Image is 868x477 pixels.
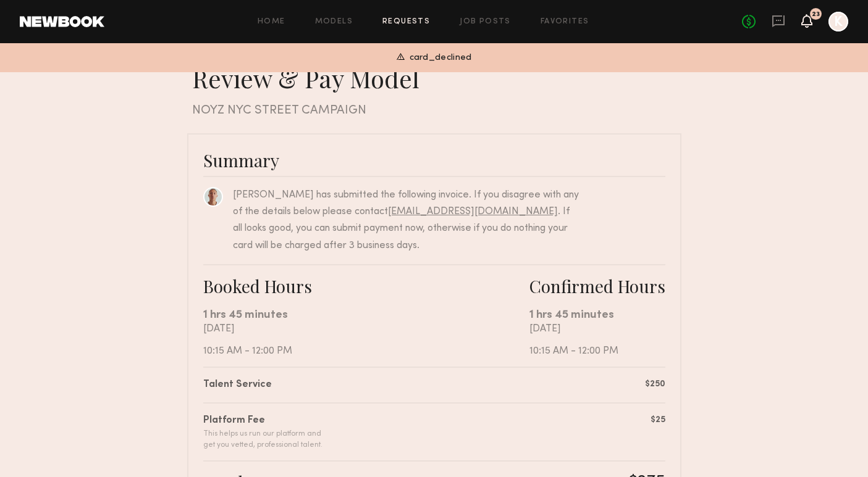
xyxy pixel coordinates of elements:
[203,149,665,171] div: Summary
[541,18,589,26] a: Favorites
[315,18,353,26] a: Models
[460,18,511,26] a: Job Posts
[192,104,681,118] div: NOYZ NYC STREET CAMPAIGN
[203,323,529,357] div: [DATE] 10:15 AM - 12:00 PM
[812,11,820,18] div: 23
[233,187,579,254] div: [PERSON_NAME] has submitted the following invoice. If you disagree with any of the details below ...
[203,275,529,297] div: Booked Hours
[388,207,558,217] a: [EMAIL_ADDRESS][DOMAIN_NAME]
[382,18,430,26] a: Requests
[192,63,681,94] div: Review & Pay Model
[203,413,322,428] div: Platform Fee
[203,307,529,323] div: 1 hrs 45 minutes
[529,275,665,297] div: Confirmed Hours
[645,378,665,391] div: $250
[651,413,665,426] div: $25
[529,323,665,357] div: [DATE] 10:15 AM - 12:00 PM
[828,12,848,31] a: K
[410,51,472,65] span: card_declined
[203,428,322,450] div: This helps us run our platform and get you vetted, professional talent.
[203,378,272,392] div: Talent Service
[258,18,285,26] a: Home
[529,307,665,323] div: 1 hrs 45 minutes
